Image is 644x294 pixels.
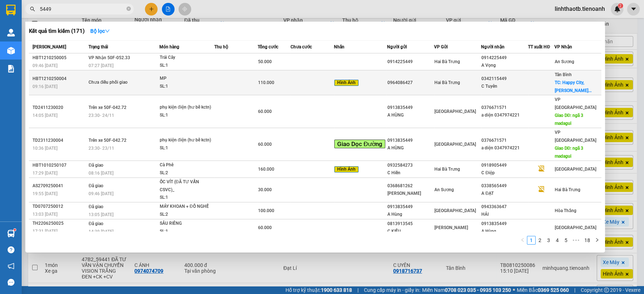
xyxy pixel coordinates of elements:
[89,79,143,87] div: Chưa điều phối giao
[527,236,536,245] li: 1
[434,208,476,213] span: [GEOGRAPHIC_DATA]
[89,138,126,143] span: Trên xe 50F-042.72
[434,142,476,147] span: [GEOGRAPHIC_DATA]
[12,33,29,39] span: A Thức
[7,29,15,36] img: warehouse-icon
[160,220,214,228] div: SẦU RIÊNG
[291,44,312,49] span: Chưa cước
[160,104,214,111] div: phụ kiện điện (hư bể kctn)
[89,63,113,68] span: 07:27 [DATE]
[160,83,214,91] div: SL: 1
[387,169,433,177] div: C Hiền
[33,75,86,83] div: HBT1210250004
[63,49,66,55] span: 0
[160,75,214,83] div: MP
[3,48,29,64] div: SL:
[544,236,553,245] li: 3
[520,238,525,242] span: left
[76,33,105,39] span: 0943339000
[387,137,433,144] div: 0913835449
[89,191,113,196] span: 09:46 [DATE]
[554,187,580,192] span: Hai Bà Trưng
[160,169,214,177] div: SL: 2
[54,48,80,64] div: CC :
[258,44,278,49] span: Tổng cước
[481,211,528,218] div: HẢI
[562,236,570,245] li: 5
[434,59,460,64] span: Hai Bà Trưng
[554,97,596,110] span: VP [GEOGRAPHIC_DATA]
[33,162,86,169] div: HBT1010250107
[160,111,214,119] div: SL: 1
[387,190,433,197] div: [PERSON_NAME]
[554,72,571,77] span: Tân Bình
[85,25,116,37] button: Bộ lọcdown
[89,113,114,118] span: 23:30 - 24/11
[76,41,105,47] span: 0834516868
[8,246,14,253] span: question-circle
[481,162,528,169] div: 0918905449
[387,220,433,228] div: 0813913545
[562,236,570,244] a: 5
[33,171,57,176] span: 17:29 [DATE]
[33,84,57,89] span: 09:16 [DATE]
[10,49,13,55] span: 1
[89,146,114,151] span: 23:30 - 23/11
[481,83,528,90] div: C Tuyên
[160,194,214,202] div: SL: 1
[89,55,130,60] span: VP Nhận 50F-052.33
[89,183,103,188] span: Đã giao
[37,3,105,14] div: Nhà xe Tiến Oanh
[89,44,108,49] span: Trạng thái
[17,41,31,47] span: A Hoà
[434,109,476,114] span: [GEOGRAPHIC_DATA]
[528,44,550,49] span: TT xuất HĐ
[554,146,583,159] span: Giao DĐ: ngã 3 madagui
[582,236,592,244] a: 18
[518,236,527,245] li: Previous Page
[481,104,528,111] div: 0376671571
[37,14,105,23] div: Ngày gửi: 16:15 [DATE]
[481,62,528,69] div: A Vọng
[434,225,468,230] span: [PERSON_NAME]
[3,40,54,48] div: Nhận:
[518,236,527,245] button: left
[6,5,16,16] img: logo-vxr
[160,136,214,144] div: phụ kiện điện (hư bể kctn)
[554,44,572,49] span: VP Nhận
[214,44,228,49] span: Thu hộ
[545,236,553,244] a: 3
[160,228,214,236] div: SL: 1
[554,80,591,93] span: TC: Happy City, [PERSON_NAME]...
[3,32,54,40] div: Gửi:
[387,104,433,111] div: 0913835449
[8,263,14,269] span: notification
[126,6,131,11] span: close-circle
[554,208,576,213] span: Hòa Thắng
[527,236,535,244] a: 1
[29,27,85,35] h3: Kết quả tìm kiếm ( 171 )
[90,28,110,34] strong: Bộ lọc
[89,212,113,217] span: 13:05 [DATE]
[33,191,57,196] span: 19:55 [DATE]
[33,137,86,144] div: TD2311230004
[481,44,505,49] span: Người nhận
[33,203,86,210] div: TD0707250012
[481,111,528,119] div: a diện 0347974221
[89,204,103,209] span: Đã giao
[89,163,103,168] span: Đã giao
[160,54,214,62] div: Trái Cây
[387,211,433,218] div: A Hùng
[387,58,433,66] div: 0914225449
[38,49,53,55] span: 30.000
[14,229,16,231] sup: 1
[387,111,433,119] div: A HÙNG
[595,238,599,242] span: right
[481,190,528,197] div: A ĐẠT
[89,221,103,226] span: Đã giao
[536,236,544,245] li: 2
[105,28,110,34] span: down
[387,144,433,152] div: A HÙNG
[387,162,433,169] div: 0932584273
[33,146,57,151] span: 10:36 [DATE]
